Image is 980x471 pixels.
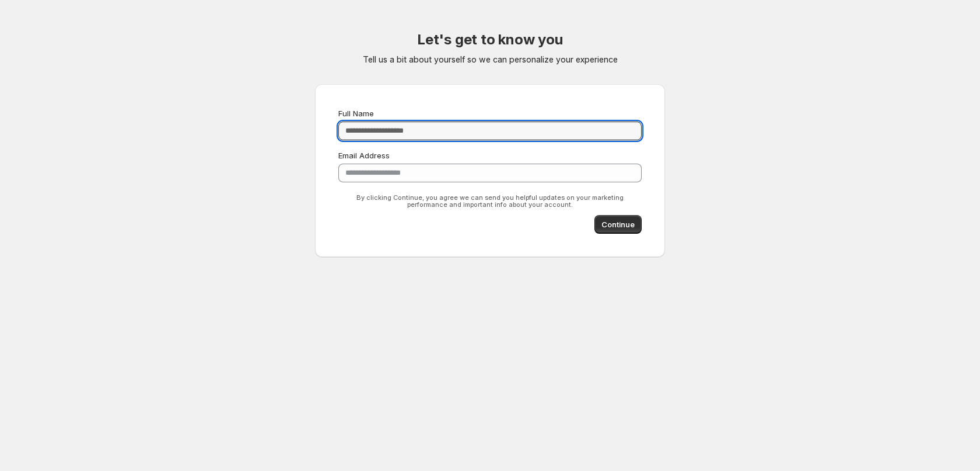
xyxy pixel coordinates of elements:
h2: Let's get to know you [417,30,563,49]
span: Full Name [338,109,374,118]
span: Email Address [338,151,390,160]
span: Continue [601,219,635,230]
button: Continue [594,215,642,234]
p: By clicking Continue, you agree we can send you helpful updates on your marketing performance and... [338,194,642,208]
p: Tell us a bit about yourself so we can personalize your experience [363,54,618,65]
